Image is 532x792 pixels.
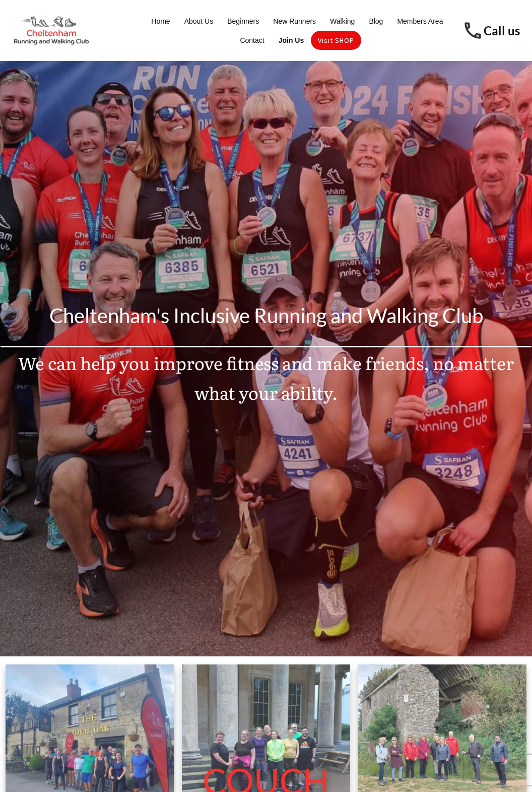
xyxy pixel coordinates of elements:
[227,14,259,28] a: Beginners
[330,14,355,28] a: Walking
[184,14,214,28] a: About Us
[1,348,531,420] p: We can help you improve fitness and make friends, no matter what your ability.
[397,14,443,28] a: Members Area
[10,14,93,47] img: Cheltenham Running and Walking Club Logo
[1,298,531,345] p: Cheltenham's Inclusive Running and Walking Club
[369,14,383,28] a: Blog
[484,23,520,38] a: Call us
[240,33,264,47] a: Contact
[151,14,170,28] a: Home
[273,14,316,28] a: New Runners
[279,33,304,47] a: Join Us
[318,33,354,47] a: Visit SHOP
